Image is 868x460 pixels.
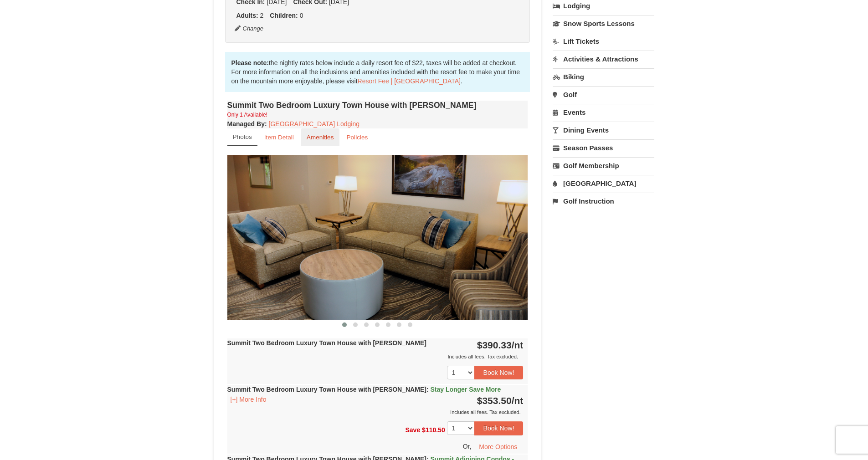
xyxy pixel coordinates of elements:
a: [GEOGRAPHIC_DATA] Lodging [269,120,360,128]
span: Stay Longer Save More [430,386,501,393]
strong: Please note: [231,59,269,66]
a: Item Detail [258,128,300,146]
strong: Children: [270,12,298,19]
a: Resort Fee | [GEOGRAPHIC_DATA] [358,77,461,85]
span: Save [405,426,420,434]
div: Includes all fees. Tax excluded. [227,352,524,361]
button: Book Now! [474,421,524,435]
span: /nt [512,395,524,406]
button: More Options [473,440,523,454]
a: Season Passes [553,139,654,156]
span: 2 [260,12,264,19]
span: : [426,386,429,393]
a: Photos [227,128,257,146]
img: 18876286-202-fb468a36.png [227,155,528,319]
a: Golf Membership [553,157,654,174]
span: /nt [512,340,524,350]
strong: Adults: [236,12,258,19]
a: Snow Sports Lessons [553,15,654,32]
span: $353.50 [477,395,512,406]
a: Lift Tickets [553,33,654,50]
button: Change [234,24,264,34]
a: Dining Events [553,122,654,138]
a: Policies [340,128,374,146]
small: Item Detail [264,134,294,141]
span: Managed By [227,120,265,128]
div: the nightly rates below include a daily resort fee of $22, taxes will be added at checkout. For m... [225,52,530,92]
h4: Summit Two Bedroom Luxury Town House with [PERSON_NAME] [227,101,528,110]
strong: : [227,120,267,128]
button: [+] More Info [227,394,270,404]
a: Golf [553,86,654,103]
a: Biking [553,68,654,85]
span: $110.50 [422,426,445,434]
small: Only 1 Available! [227,112,267,118]
strong: Summit Two Bedroom Luxury Town House with [PERSON_NAME] [227,339,426,347]
span: 0 [300,12,303,19]
a: Amenities [301,128,340,146]
a: Activities & Attractions [553,51,654,67]
a: Golf Instruction [553,193,654,210]
small: Photos [233,133,252,140]
strong: Summit Two Bedroom Luxury Town House with [PERSON_NAME] [227,386,501,393]
span: Or, [463,442,472,450]
button: Book Now! [474,366,524,379]
div: Includes all fees. Tax excluded. [227,408,524,417]
small: Policies [346,134,368,141]
strong: $390.33 [477,340,524,350]
small: Amenities [307,134,334,141]
a: [GEOGRAPHIC_DATA] [553,175,654,192]
a: Events [553,104,654,121]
